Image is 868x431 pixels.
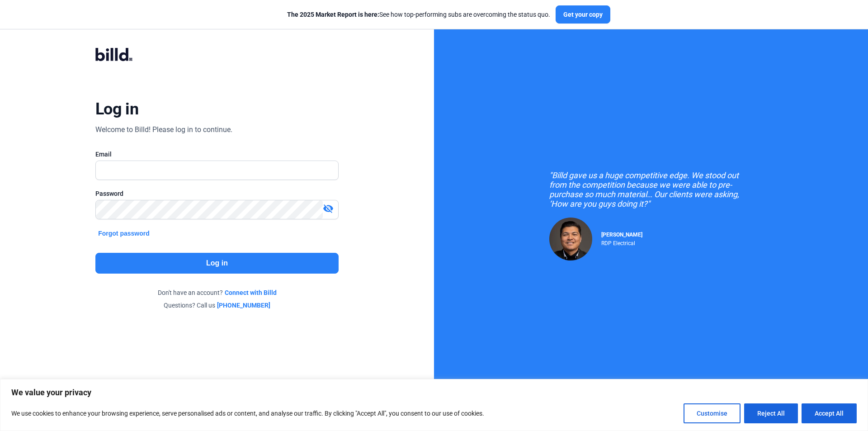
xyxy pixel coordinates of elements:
div: Questions? Call us [95,301,339,310]
div: Log in [95,99,138,119]
div: Email [95,150,339,159]
img: Raul Pacheco [549,218,592,260]
div: "Billd gave us a huge competitive edge. We stood out from the competition because we were able to... [549,171,753,208]
button: Reject All [744,403,798,423]
a: Connect with Billd [225,288,277,297]
div: See how top-performing subs are overcoming the status quo. [287,10,550,19]
button: Forgot password [95,228,152,238]
button: Customise [684,403,741,423]
button: Get your copy [556,5,610,24]
p: We value your privacy [11,387,857,398]
p: We use cookies to enhance your browsing experience, serve personalised ads or content, and analys... [11,408,484,419]
span: [PERSON_NAME] [601,232,642,238]
div: Don't have an account? [95,288,339,297]
button: Log in [95,253,339,274]
div: Welcome to Billd! Please log in to continue. [95,124,232,135]
span: The 2025 Market Report is here: [287,11,379,18]
button: Accept All [802,403,857,423]
mat-icon: visibility_off [323,203,334,214]
div: RDP Electrical [601,238,642,246]
a: [PHONE_NUMBER] [217,301,270,310]
div: Password [95,189,339,198]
